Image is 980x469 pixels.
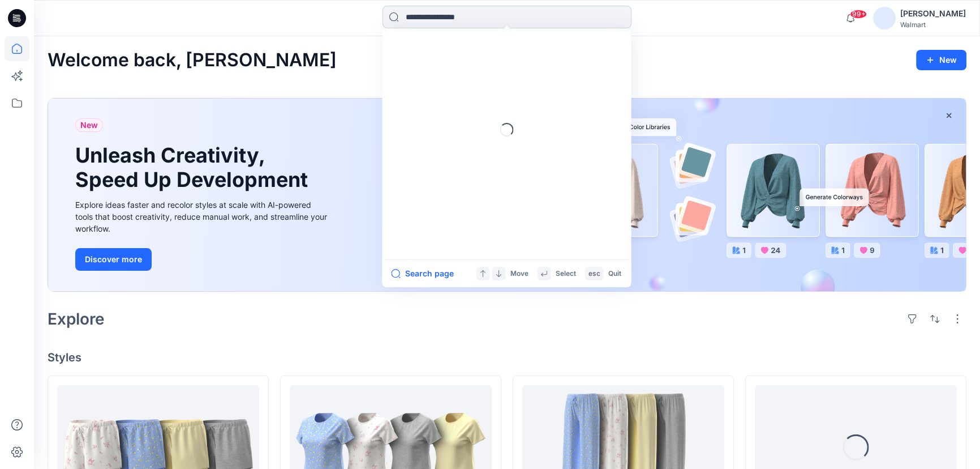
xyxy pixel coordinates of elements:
p: Quit [608,268,621,280]
img: avatar [873,7,896,29]
h2: Welcome back, [PERSON_NAME] [48,50,337,71]
span: New [80,118,98,132]
p: Select [555,268,575,280]
div: Walmart [900,20,966,29]
button: Search page [391,267,453,280]
div: Explore ideas faster and recolor styles at scale with AI-powered tools that boost creativity, red... [75,199,330,234]
h2: Explore [48,310,105,328]
button: New [916,50,966,70]
p: esc [588,268,600,280]
span: 99+ [850,10,867,19]
button: Discover more [75,248,152,271]
h1: Unleash Creativity, Speed Up Development [75,143,313,192]
div: [PERSON_NAME] [900,7,966,20]
a: Discover more [75,248,330,271]
p: Move [510,268,528,280]
h4: Styles [48,351,966,364]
